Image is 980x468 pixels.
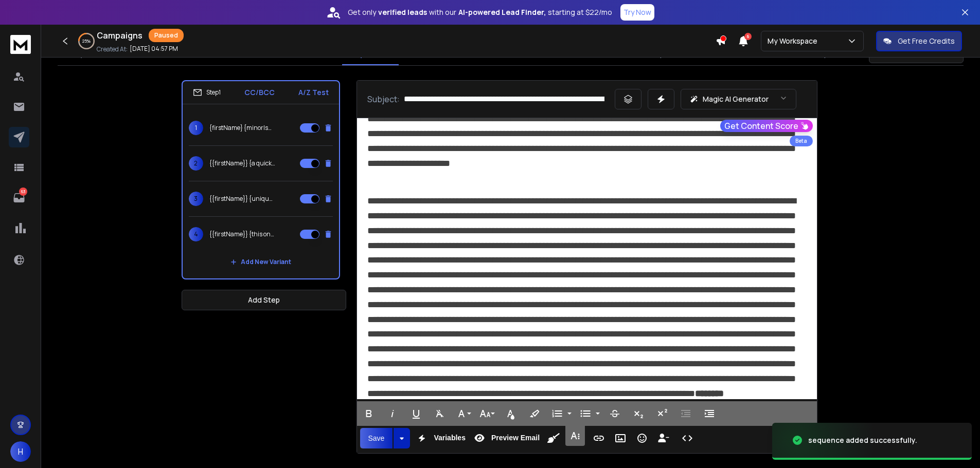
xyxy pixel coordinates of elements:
button: Add Step [182,290,346,310]
button: Increase Indent (Ctrl+]) [700,403,719,424]
button: Underline (Ctrl+U) [406,403,426,424]
span: 2 [189,156,203,171]
button: H [10,441,31,462]
a: 63 [9,188,29,208]
span: Variables [432,434,468,442]
p: {{firstName}} {this one’s special|a remarkable truth|a simple switch|subtle pivot|a micro-step|ti... [209,230,275,238]
li: Step1CC/BCCA/Z Test1{firstName} {minor|small|tiny|modest|little} {shift|pivot|alteration|course c... [182,80,340,279]
p: 25 % [82,38,91,44]
button: Get Free Credits [876,31,962,51]
p: Try Now [623,7,651,17]
div: Step 1 [193,88,221,97]
button: Preview Email [470,428,542,448]
p: Subject: [367,93,400,105]
button: Italic (Ctrl+I) [383,403,402,424]
p: Created At: [97,45,128,53]
button: Ordered List [547,403,567,424]
div: Paused [149,29,184,42]
div: Beta [790,136,813,146]
button: Font Family [454,403,473,424]
span: Preview Email [489,434,542,442]
button: Ordered List [565,403,574,424]
button: Save [360,428,393,448]
button: Add New Variant [222,252,299,272]
span: 3 [189,192,203,206]
span: 6 [744,33,752,40]
strong: verified leads [378,7,427,17]
button: Code View [678,428,697,448]
p: {{firstName}} {a quick pivot|a subtle shift|gentle change|a tiny move|increase momentum|small fix... [209,159,275,167]
button: Strikethrough (Ctrl+S) [605,403,625,424]
button: Decrease Indent (Ctrl+[) [676,403,696,424]
p: Magic AI Generator [703,94,769,104]
button: Unordered List [576,403,595,424]
p: Get only with our starting at $22/mo [348,7,612,17]
p: A/Z Test [298,87,329,98]
p: 63 [19,188,27,196]
button: Clear Formatting [430,403,450,424]
span: 1 [189,121,203,135]
p: {{firstName}} {unique find with lasting value|just one tweak|refine slightly|pivot small|subtle s... [209,195,275,203]
p: My Workspace [768,36,822,46]
p: CC/BCC [244,87,275,98]
button: Magic AI Generator [681,89,796,109]
h1: Campaigns [97,29,142,42]
p: [DATE] 04:57 PM [130,45,178,53]
img: logo [10,35,31,54]
p: {firstName} {minor|small|tiny|modest|little} {shift|pivot|alteration|course change|slight change}... [209,124,275,132]
button: Get Content Score [720,120,813,132]
div: sequence added successfully. [808,435,917,445]
button: Variables [412,428,468,448]
span: 4 [189,227,203,241]
button: Superscript [652,403,672,424]
button: Try Now [620,4,654,21]
p: Get Free Credits [898,36,955,46]
button: Unordered List [594,403,602,424]
strong: AI-powered Lead Finder, [458,7,546,17]
button: Subscript [629,403,648,424]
